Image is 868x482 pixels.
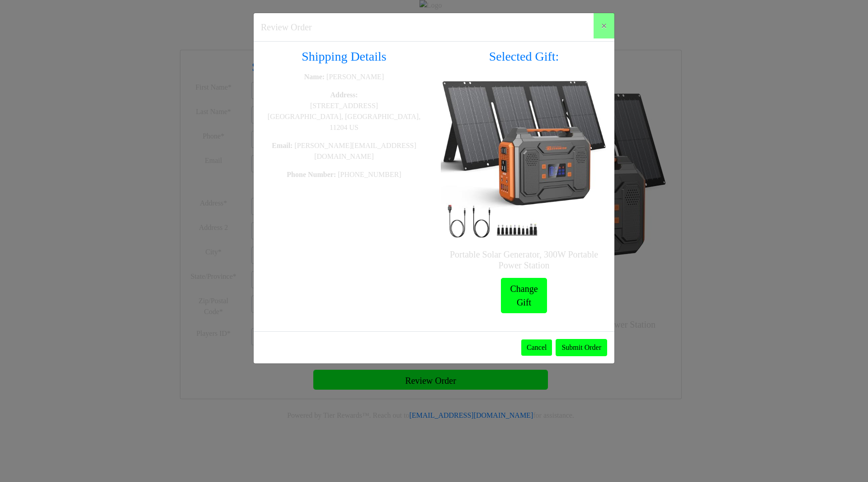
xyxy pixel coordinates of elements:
img: Portable Solar Generator, 300W Portable Power Station [441,75,607,242]
button: Cancel [521,339,552,356]
h5: Review Order [261,20,312,34]
button: Submit Order [556,339,607,356]
span: [PHONE_NUMBER] [338,171,401,178]
span: [PERSON_NAME] [326,73,384,81]
strong: Email: [272,142,292,149]
strong: Name: [304,73,325,81]
strong: Address: [330,91,358,99]
span: × [601,20,607,32]
h3: Shipping Details [261,49,427,64]
strong: Phone Number: [287,171,336,178]
span: [PERSON_NAME][EMAIL_ADDRESS][DOMAIN_NAME] [294,142,416,160]
h5: Portable Solar Generator, 300W Portable Power Station [441,249,607,271]
button: Close [594,13,614,38]
span: [STREET_ADDRESS] [GEOGRAPHIC_DATA], [GEOGRAPHIC_DATA], 11204 US [268,102,420,131]
a: Change Gift [501,278,547,313]
h3: Selected Gift: [441,49,607,64]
